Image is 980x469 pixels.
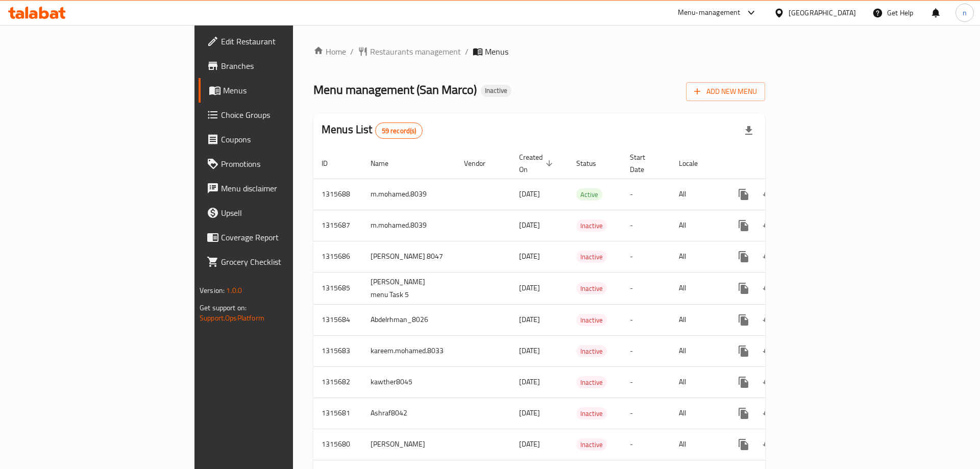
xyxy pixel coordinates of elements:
[362,179,456,210] td: m.mohamed.8039
[576,189,602,201] span: Active
[723,148,838,179] th: Actions
[199,152,358,176] a: Promotions
[622,335,671,366] td: -
[358,45,461,58] a: Restaurants management
[671,429,723,460] td: All
[622,241,671,272] td: -
[622,272,671,304] td: -
[576,314,607,326] div: Inactive
[464,157,499,169] span: Vendor
[199,201,358,225] a: Upsell
[756,182,780,207] button: Change Status
[622,366,671,398] td: -
[322,157,341,169] span: ID
[756,401,780,426] button: Change Status
[576,282,607,294] div: Inactive
[671,272,723,304] td: All
[576,377,607,388] span: Inactive
[671,241,723,272] td: All
[694,85,757,98] span: Add New Menu
[756,370,780,394] button: Change Status
[756,432,780,457] button: Change Status
[362,304,456,335] td: Abdelrhman_8026
[576,314,607,326] span: Inactive
[362,210,456,241] td: m.mohamed.8039
[362,241,456,272] td: [PERSON_NAME] 8047
[362,366,456,398] td: kawther8045
[731,339,756,363] button: more
[485,45,508,58] span: Menus
[223,84,350,96] span: Menus
[481,86,511,95] span: Inactive
[519,187,540,201] span: [DATE]
[465,45,469,58] li: /
[200,311,264,325] a: Support.OpsPlatform
[481,85,511,97] div: Inactive
[576,345,607,357] span: Inactive
[313,45,765,58] nav: breadcrumb
[686,82,765,101] button: Add New Menu
[221,207,350,219] span: Upsell
[731,308,756,332] button: more
[576,376,607,388] div: Inactive
[199,250,358,274] a: Grocery Checklist
[221,231,350,243] span: Coverage Report
[671,179,723,210] td: All
[376,126,423,136] span: 59 record(s)
[576,188,602,201] div: Active
[362,335,456,366] td: kareem.mohamed.8033
[756,213,780,238] button: Change Status
[313,78,477,101] span: Menu management ( San Marco )
[756,308,780,332] button: Change Status
[671,304,723,335] td: All
[731,213,756,238] button: more
[199,127,358,152] a: Coupons
[576,219,607,232] div: Inactive
[519,344,540,357] span: [DATE]
[630,151,658,176] span: Start Date
[576,157,609,169] span: Status
[576,251,607,263] span: Inactive
[221,256,350,268] span: Grocery Checklist
[671,398,723,429] td: All
[737,118,761,143] div: Export file
[375,122,423,139] div: Total records count
[221,35,350,47] span: Edit Restaurant
[221,158,350,170] span: Promotions
[576,283,607,294] span: Inactive
[576,408,607,419] span: Inactive
[731,182,756,207] button: more
[731,370,756,394] button: more
[519,250,540,263] span: [DATE]
[622,179,671,210] td: -
[576,345,607,357] div: Inactive
[963,7,967,18] span: n
[519,151,556,176] span: Created On
[200,284,225,297] span: Version:
[576,438,607,451] div: Inactive
[362,429,456,460] td: [PERSON_NAME]
[370,45,461,58] span: Restaurants management
[756,276,780,301] button: Change Status
[519,313,540,326] span: [DATE]
[671,366,723,398] td: All
[519,406,540,419] span: [DATE]
[519,437,540,451] span: [DATE]
[622,398,671,429] td: -
[622,304,671,335] td: -
[519,375,540,388] span: [DATE]
[199,176,358,201] a: Menu disclaimer
[576,251,607,263] div: Inactive
[731,432,756,457] button: more
[671,210,723,241] td: All
[576,220,607,232] span: Inactive
[200,301,247,314] span: Get support on:
[221,133,350,145] span: Coupons
[221,182,350,194] span: Menu disclaimer
[226,284,242,297] span: 1.0.0
[756,339,780,363] button: Change Status
[221,60,350,72] span: Branches
[362,398,456,429] td: Ashraf8042
[789,7,856,18] div: [GEOGRAPHIC_DATA]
